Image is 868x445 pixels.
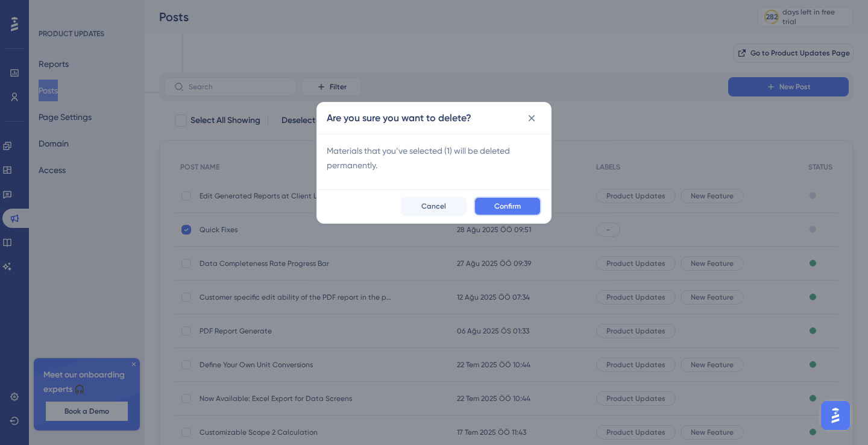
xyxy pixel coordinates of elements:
[817,397,854,434] iframe: UserGuiding AI Assistant Launcher
[327,111,471,125] h2: Are you sure you want to delete?
[421,201,446,211] span: Cancel
[327,144,541,172] span: Materials that you’ve selected ( 1 ) will be deleted permanently.
[494,201,521,211] span: Confirm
